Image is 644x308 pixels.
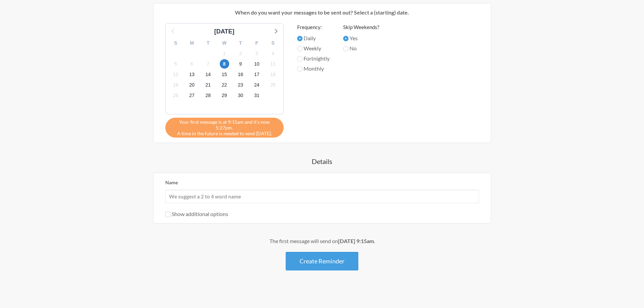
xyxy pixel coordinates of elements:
[236,49,245,58] span: Sunday, November 2, 2025
[200,38,216,48] div: T
[297,23,330,31] label: Frequency:
[204,70,213,79] span: Friday, November 14, 2025
[170,119,279,131] span: Your first message is at 9:15am and it's now 5:27pm.
[171,80,181,90] span: Wednesday, November 19, 2025
[171,59,181,69] span: Wednesday, November 5, 2025
[236,70,245,79] span: Sunday, November 16, 2025
[297,66,303,72] input: Monthly
[297,54,330,63] label: Fortnightly
[252,49,262,58] span: Monday, November 3, 2025
[252,80,262,90] span: Monday, November 24, 2025
[236,91,245,100] span: Sunday, November 30, 2025
[126,237,518,245] div: The first message will send on .
[220,91,229,100] span: Saturday, November 29, 2025
[297,46,303,51] input: Weekly
[252,70,262,79] span: Monday, November 17, 2025
[343,23,379,31] label: Skip Weekends?
[220,70,229,79] span: Saturday, November 15, 2025
[187,70,197,79] span: Thursday, November 13, 2025
[220,59,229,69] span: Saturday, November 8, 2025
[268,59,278,69] span: Tuesday, November 11, 2025
[297,44,330,52] label: Weekly
[204,91,213,100] span: Friday, November 28, 2025
[165,180,178,185] label: Name
[171,70,181,79] span: Wednesday, November 12, 2025
[268,49,278,58] span: Tuesday, November 4, 2025
[265,38,281,48] div: S
[220,80,229,90] span: Saturday, November 22, 2025
[159,8,486,17] p: When do you want your messages to be sent out? Select a (starting) date.
[343,34,379,42] label: Yes
[165,118,284,138] div: A time in the future is needed to send [DATE].
[126,157,518,166] h4: Details
[204,59,213,69] span: Friday, November 7, 2025
[236,80,245,90] span: Sunday, November 23, 2025
[168,38,184,48] div: S
[249,38,265,48] div: F
[252,91,262,100] span: Monday, December 1, 2025
[286,252,358,270] button: Create Reminder
[187,91,197,100] span: Thursday, November 27, 2025
[165,190,479,203] input: We suggest a 2 to 4 word name
[297,65,330,73] label: Monthly
[187,59,197,69] span: Thursday, November 6, 2025
[268,80,278,90] span: Tuesday, November 25, 2025
[297,56,303,62] input: Fortnightly
[343,44,379,52] label: No
[171,91,181,100] span: Wednesday, November 26, 2025
[212,27,237,36] div: [DATE]
[268,70,278,79] span: Tuesday, November 18, 2025
[236,59,245,69] span: Sunday, November 9, 2025
[187,80,197,90] span: Thursday, November 20, 2025
[233,38,249,48] div: T
[165,211,228,217] label: Show additional options
[338,238,374,244] strong: [DATE] 9:15am
[297,34,330,42] label: Daily
[252,59,262,69] span: Monday, November 10, 2025
[220,49,229,58] span: Saturday, November 1, 2025
[184,38,200,48] div: M
[297,36,303,41] input: Daily
[216,38,233,48] div: W
[165,212,171,217] input: Show additional options
[343,46,349,51] input: No
[204,80,213,90] span: Friday, November 21, 2025
[343,36,349,41] input: Yes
